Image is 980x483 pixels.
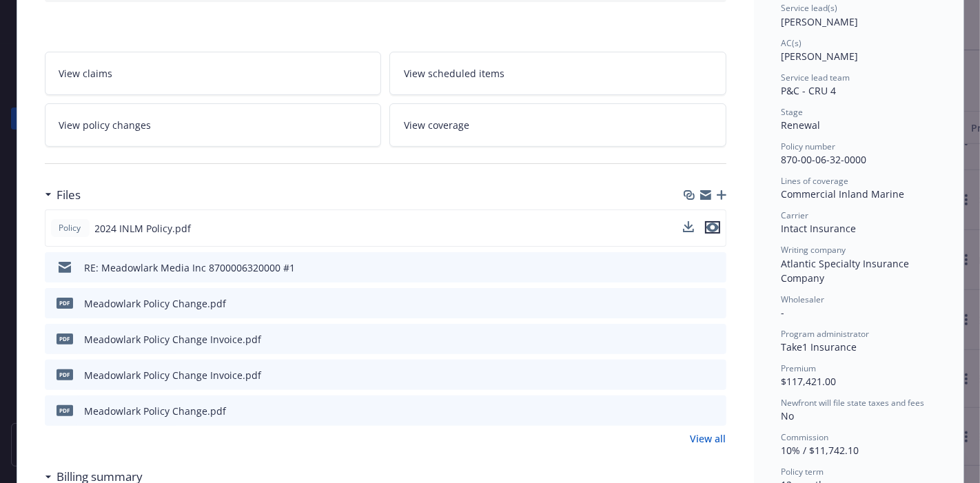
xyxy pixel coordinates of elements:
span: Service lead(s) [782,2,838,14]
span: Newfront will file state taxes and fees [782,397,925,409]
button: preview file [708,332,721,347]
span: AC(s) [782,37,802,49]
div: Meadowlark Policy Change.pdf [85,296,227,311]
span: - [782,306,785,319]
div: Meadowlark Policy Change Invoice.pdf [85,332,262,347]
span: Service lead team [782,72,850,83]
span: Carrier [782,209,809,221]
span: Wholesaler [782,294,825,305]
span: [PERSON_NAME] [782,50,859,63]
button: preview file [708,404,721,418]
button: download file [686,296,697,311]
span: Policy term [782,466,824,477]
span: View scheduled items [404,66,504,81]
span: Intact Insurance [782,222,857,235]
button: download file [686,404,697,418]
span: View policy changes [59,118,152,132]
button: download file [686,368,697,382]
button: download file [686,260,697,275]
span: Take1 Insurance [782,340,857,353]
span: Policy number [782,141,836,152]
span: P&C - CRU 4 [782,84,837,97]
div: Files [45,186,81,204]
button: download file [686,332,697,347]
button: preview file [708,368,721,382]
div: Commercial Inland Marine [782,187,936,201]
span: 10% / $11,742.10 [782,444,859,457]
button: download file [683,221,694,232]
div: Meadowlark Policy Change.pdf [85,404,227,418]
span: $117,421.00 [782,375,837,388]
span: pdf [57,333,73,344]
a: View coverage [389,103,726,147]
a: View scheduled items [389,52,726,95]
div: RE: Meadowlark Media Inc 8700006320000 #1 [85,260,296,275]
button: preview file [705,221,720,234]
h3: Files [57,186,81,204]
span: Premium [782,362,817,374]
span: No [782,409,795,422]
span: Commission [782,431,829,443]
span: Renewal [782,119,821,132]
span: View coverage [404,118,469,132]
span: pdf [57,298,73,308]
span: [PERSON_NAME] [782,15,859,28]
span: Lines of coverage [782,175,849,187]
a: View all [691,431,726,446]
span: Program administrator [782,328,870,340]
span: Atlantic Specialty Insurance Company [782,257,912,285]
span: pdf [57,405,73,415]
span: Policy [57,222,84,234]
a: View claims [45,52,382,95]
span: 2024 INLM Policy.pdf [95,221,192,236]
span: pdf [57,369,73,380]
button: download file [683,221,694,236]
div: Meadowlark Policy Change Invoice.pdf [85,368,262,382]
button: preview file [705,221,720,236]
span: View claims [59,66,113,81]
span: 870-00-06-32-0000 [782,153,867,166]
button: preview file [708,296,721,311]
span: Writing company [782,244,846,256]
a: View policy changes [45,103,382,147]
span: Stage [782,106,804,118]
button: preview file [708,260,721,275]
